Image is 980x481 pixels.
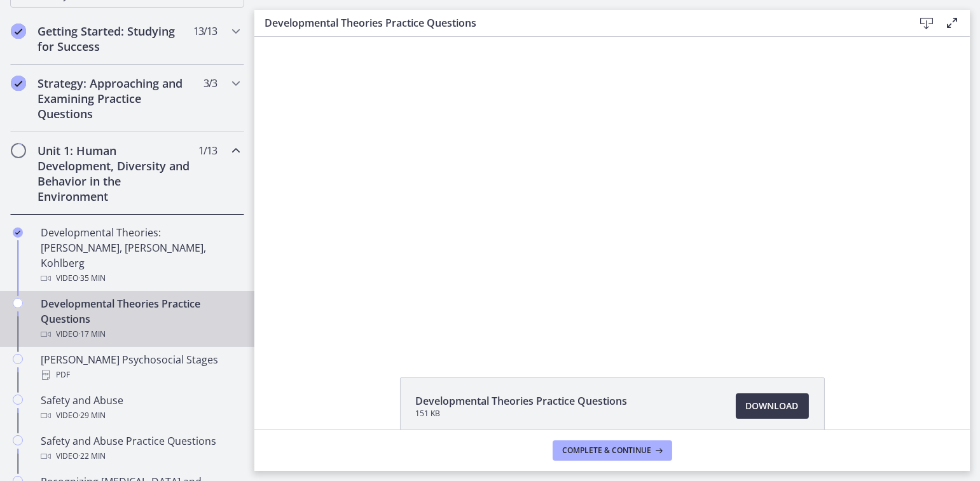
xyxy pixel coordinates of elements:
h2: Unit 1: Human Development, Diversity and Behavior in the Environment [38,143,193,204]
button: Complete & continue [553,440,672,461]
h3: Developmental Theories Practice Questions [265,15,894,30]
div: Video [41,408,239,423]
div: [PERSON_NAME] Psychosocial Stages [41,352,239,383]
span: 1 / 13 [198,143,217,158]
a: Download [736,393,809,419]
h2: Getting Started: Studying for Success [38,24,193,54]
span: 151 KB [416,409,628,419]
span: · 17 min [78,327,106,342]
h2: Strategy: Approaching and Examining Practice Questions [38,76,193,121]
div: Video [41,449,239,464]
div: PDF [41,367,239,383]
div: Safety and Abuse [41,393,239,423]
div: Video [41,327,239,342]
span: Complete & continue [563,445,652,456]
i: Completed [11,24,26,39]
i: Completed [11,76,26,91]
span: · 29 min [78,408,106,423]
div: Developmental Theories Practice Questions [41,296,239,342]
div: Video [41,271,239,286]
span: 13 / 13 [193,24,217,39]
div: Safety and Abuse Practice Questions [41,433,239,464]
span: Developmental Theories Practice Questions [416,393,628,409]
div: Developmental Theories: [PERSON_NAME], [PERSON_NAME], Kohlberg [41,225,239,286]
span: 3 / 3 [204,76,217,91]
i: Completed [13,227,23,238]
span: · 22 min [78,449,106,464]
span: Download [746,398,799,414]
span: · 35 min [78,271,106,286]
iframe: Video Lesson [254,37,970,348]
